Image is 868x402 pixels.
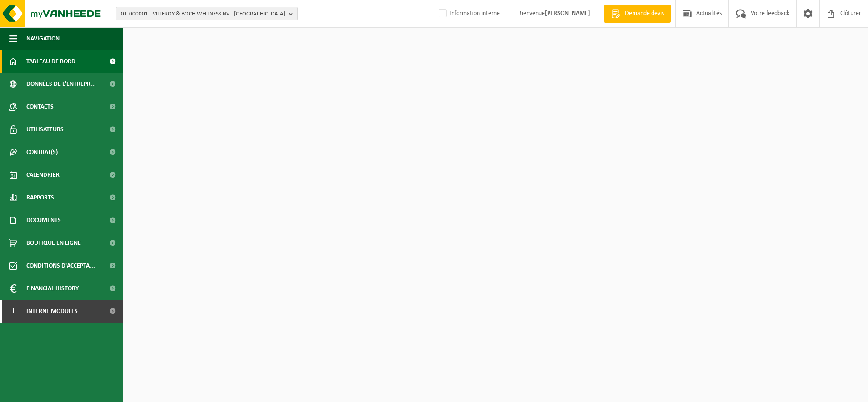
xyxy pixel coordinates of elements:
[26,232,81,254] span: Boutique en ligne
[26,277,79,300] span: Financial History
[545,10,590,17] strong: [PERSON_NAME]
[26,50,75,73] span: Tableau de bord
[121,7,285,21] span: 01-000001 - VILLEROY & BOCH WELLNESS NV - [GEOGRAPHIC_DATA]
[26,73,96,95] span: Données de l'entrepr...
[26,95,54,118] span: Contacts
[26,118,64,141] span: Utilisateurs
[26,254,95,277] span: Conditions d'accepta...
[437,7,500,20] label: Information interne
[604,5,671,23] a: Demande devis
[26,186,54,209] span: Rapports
[26,164,60,186] span: Calendrier
[26,141,58,164] span: Contrat(s)
[623,9,666,18] span: Demande devis
[116,7,298,20] button: 01-000001 - VILLEROY & BOCH WELLNESS NV - [GEOGRAPHIC_DATA]
[26,209,61,232] span: Documents
[26,300,78,323] span: Interne modules
[26,27,60,50] span: Navigation
[9,300,17,323] span: I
